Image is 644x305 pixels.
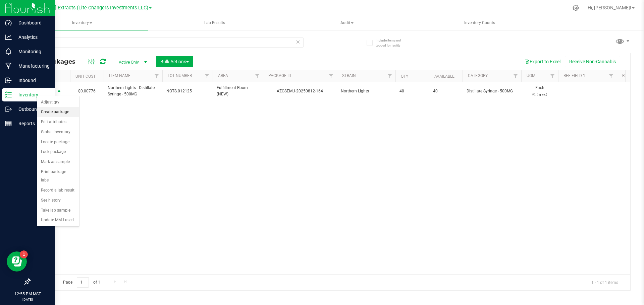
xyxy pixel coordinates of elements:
iframe: Resource center [7,251,27,272]
input: Search Package ID, Item Name, SKU, Lot or Part Number... [30,37,304,48]
inline-svg: Inventory [5,91,12,98]
span: Each [525,85,554,97]
span: Northern Lights - Distillate Syringe - 500MG [108,85,158,97]
a: UOM [527,73,535,78]
span: 40 [399,88,425,94]
p: Reports [12,120,52,128]
span: Northern Lights [341,88,391,94]
a: Package ID [268,73,291,78]
a: Category [468,73,488,78]
a: Available [434,74,454,79]
inline-svg: Manufacturing [5,63,12,69]
li: Mark as sample [37,157,79,167]
span: Audit [281,16,413,30]
a: Item Name [109,73,130,78]
input: 1 [77,277,89,288]
a: Inventory Counts [414,16,545,30]
button: Export to Excel [520,56,565,67]
a: Strain [342,73,356,78]
a: Ref Field 1 [563,73,585,78]
span: Bulk Actions [160,59,189,64]
p: 12:55 PM MST [3,291,52,297]
button: Receive Non-Cannabis [565,56,620,67]
div: AZGSEMU-20250812-164 [262,88,338,94]
div: Manage settings [572,5,580,11]
li: Edit attributes [37,117,79,127]
li: Adjust qty [37,97,79,107]
a: Filter [606,70,617,82]
button: Bulk Actions [156,56,193,67]
a: Area [218,73,228,78]
p: [DATE] [3,297,52,302]
a: Lab Results [149,16,280,30]
span: Fulfillment Room (NEW) [217,85,259,97]
a: Unit Cost [75,74,96,79]
p: Manufacturing [12,62,52,70]
p: (0.5 g ea.) [525,91,554,97]
li: Create package [37,107,79,117]
p: Monitoring [12,48,52,56]
a: Filter [547,70,558,82]
a: Filter [510,70,521,82]
a: Filter [252,70,263,82]
inline-svg: Outbound [5,106,12,112]
inline-svg: Monitoring [5,48,12,55]
li: Global inventory [37,127,79,137]
li: Record a lab result [37,185,79,196]
a: Ref Field 2 [622,73,644,78]
span: NOTS.012125 [166,88,209,94]
li: Update MMJ used [37,215,79,225]
span: [PERSON_NAME] Extracts (Life Changers Investments LLC) [19,5,148,11]
a: Inventory [16,16,148,30]
li: Lock package [37,147,79,157]
li: Print package label [37,167,79,185]
a: Filter [151,70,162,82]
a: Lot Number [168,73,192,78]
a: Qty [401,74,408,79]
span: 1 - 1 of 1 items [586,277,624,287]
span: Distillate Syringe - 500MG [467,88,517,94]
td: $0.00776 [70,82,104,100]
inline-svg: Reports [5,120,12,127]
span: Inventory Counts [455,20,504,26]
p: Dashboard [12,19,52,27]
a: Audit [281,16,413,30]
span: select [55,87,63,96]
p: Inbound [12,76,52,84]
span: Page of 1 [57,277,106,288]
inline-svg: Inbound [5,77,12,84]
span: Lab Results [195,20,234,26]
p: Inventory [12,91,52,99]
span: 40 [433,88,459,94]
a: Filter [202,70,213,82]
span: Clear [296,37,300,46]
li: See history [37,196,79,206]
p: Analytics [12,33,52,41]
inline-svg: Analytics [5,34,12,41]
a: Filter [326,70,337,82]
span: All Packages [35,58,82,65]
span: Hi, [PERSON_NAME]! [588,5,631,10]
p: Outbound [12,105,52,113]
span: Include items not tagged for facility [376,38,409,48]
iframe: Resource center unread badge [20,250,28,258]
li: Take lab sample [37,206,79,216]
a: Filter [384,70,395,82]
li: Locate package [37,137,79,147]
inline-svg: Dashboard [5,19,12,26]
